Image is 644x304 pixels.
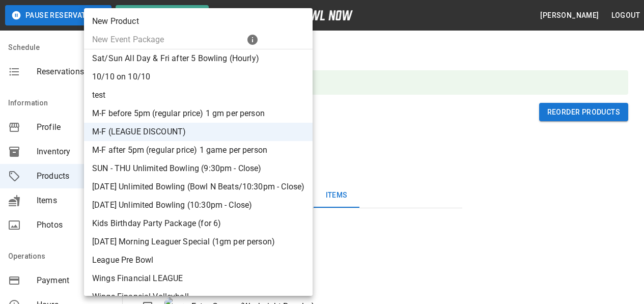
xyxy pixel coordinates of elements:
li: Sat/Sun All Day & Fri after 5 Bowling (Hourly) [84,49,313,68]
li: test [84,86,313,104]
li: 10/10 on 10/10 [84,68,313,86]
li: M-F after 5pm (regular price) 1 game per person [84,141,313,159]
li: New Product [84,12,313,31]
li: SUN - THU Unlimited Bowling (9:30pm - Close) [84,159,313,178]
li: League Pre Bowl [84,251,313,269]
li: [DATE] Morning Leaguer Special (1gm per person) [84,233,313,251]
li: Kids Birthday Party Package (for 6) [84,214,313,233]
li: [DATE] Unlimited Bowling (10:30pm - Close) [84,196,313,214]
li: M-F before 5pm (regular price) 1 gm per person [84,104,313,123]
li: M-F (LEAGUE DISCOUNT) [84,123,313,141]
li: Wings Financial LEAGUE [84,269,313,288]
li: [DATE] Unlimited Bowling (Bowl N Beats/10:30pm - Close) [84,178,313,196]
